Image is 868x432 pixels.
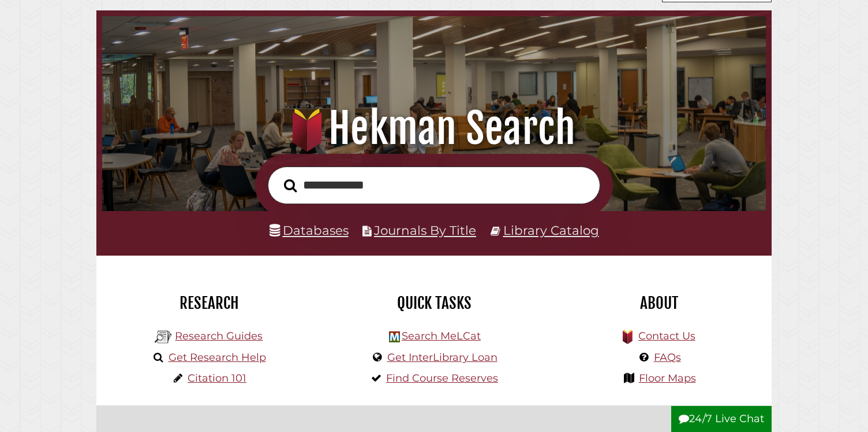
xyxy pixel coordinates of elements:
a: Citation 101 [188,372,246,385]
a: Databases [270,223,349,238]
a: Get Research Help [169,351,266,364]
a: Library Catalog [503,223,599,238]
a: Get InterLibrary Loan [387,351,497,364]
h2: Research [105,293,313,313]
img: Hekman Library Logo [389,331,400,342]
img: Hekman Library Logo [155,328,172,346]
a: Floor Maps [639,372,696,385]
i: Search [284,178,297,192]
h1: Hekman Search [115,103,753,154]
a: Journals By Title [374,223,476,238]
a: Search MeLCat [402,330,481,342]
a: Find Course Reserves [386,372,498,385]
h2: Quick Tasks [330,293,538,313]
a: FAQs [654,351,681,364]
a: Research Guides [175,330,263,342]
button: Search [278,176,302,195]
h2: About [555,293,763,313]
a: Contact Us [638,330,695,342]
